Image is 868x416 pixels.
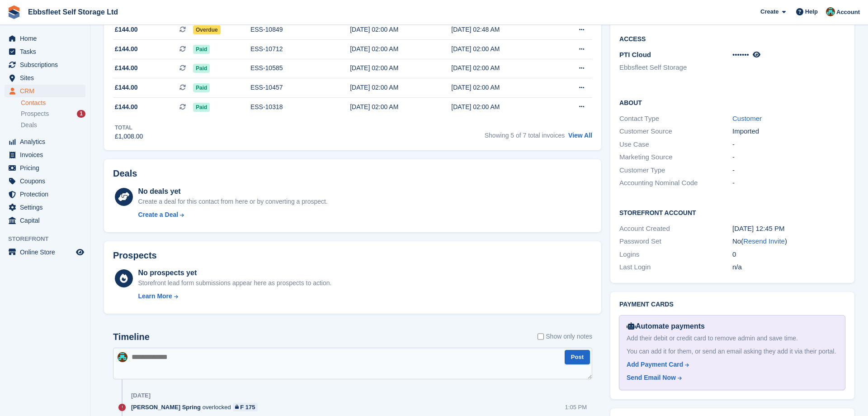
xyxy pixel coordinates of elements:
[193,64,210,73] span: Paid
[21,99,85,107] a: Contacts
[538,332,592,341] label: Show only notes
[115,44,138,54] span: £144.00
[451,83,552,92] div: [DATE] 02:00 AM
[350,63,451,73] div: [DATE] 02:00 AM
[21,110,49,118] span: Prospects
[138,186,327,197] div: No deals yet
[619,178,732,188] div: Accounting Nominal Code
[8,234,90,244] span: Storefront
[451,44,552,54] div: [DATE] 02:00 AM
[732,51,749,58] span: •••••••
[732,249,845,260] div: 0
[5,45,85,58] a: menu
[5,135,85,148] a: menu
[20,135,74,148] span: Analytics
[24,5,122,19] a: Ebbsfleet Self Storage Ltd
[250,25,350,34] div: ESS-10849
[5,175,85,187] a: menu
[5,148,85,161] a: menu
[732,139,845,150] div: -
[568,132,592,139] a: View All
[131,403,262,411] div: overlocked
[138,210,178,220] div: Create a Deal
[138,268,331,278] div: No prospects yet
[77,110,85,118] div: 1
[619,152,732,163] div: Marketing Source
[732,178,845,188] div: -
[350,25,451,34] div: [DATE] 02:00 AM
[115,102,138,112] span: £144.00
[20,32,74,45] span: Home
[131,392,151,399] div: [DATE]
[565,350,590,365] button: Post
[732,115,762,122] a: Customer
[250,102,350,112] div: ESS-10318
[115,132,143,141] div: £1,008.00
[250,83,350,92] div: ESS-10457
[138,278,331,288] div: Storefront lead form submissions appear here as prospects to action.
[732,224,845,234] div: [DATE] 12:45 PM
[619,114,732,124] div: Contact Type
[250,63,350,73] div: ESS-10585
[619,301,845,308] h2: Payment cards
[538,332,544,341] input: Show only notes
[760,7,778,16] span: Create
[138,292,331,301] a: Learn More
[113,168,137,179] h2: Deals
[451,102,552,112] div: [DATE] 02:00 AM
[451,25,552,34] div: [DATE] 02:48 AM
[619,165,732,176] div: Customer Type
[732,126,845,137] div: Imported
[20,214,74,227] span: Capital
[732,152,845,163] div: -
[115,25,138,34] span: £144.00
[115,124,143,132] div: Total
[193,103,210,112] span: Paid
[5,85,85,97] a: menu
[115,83,138,92] span: £144.00
[836,8,860,17] span: Account
[193,45,210,54] span: Paid
[451,63,552,73] div: [DATE] 02:00 AM
[619,98,845,107] h2: About
[5,162,85,174] a: menu
[113,332,150,342] h2: Timeline
[743,237,785,245] a: Resend Invite
[350,102,451,112] div: [DATE] 02:00 AM
[619,236,732,247] div: Password Set
[131,403,201,411] span: [PERSON_NAME] Spring
[20,201,74,214] span: Settings
[20,188,74,201] span: Protection
[233,403,258,411] a: F 175
[20,45,74,58] span: Tasks
[619,224,732,234] div: Account Created
[732,236,845,247] div: No
[20,175,74,187] span: Coupons
[21,109,85,119] a: Prospects 1
[113,250,157,261] h2: Prospects
[240,403,255,411] div: F 175
[619,34,845,43] h2: Access
[20,246,74,258] span: Online Store
[627,347,838,356] div: You can add it for them, or send an email asking they add it via their portal.
[250,44,350,54] div: ESS-10712
[627,360,834,369] a: Add Payment Card
[627,321,838,332] div: Automate payments
[805,7,818,16] span: Help
[619,262,732,273] div: Last Login
[20,85,74,97] span: CRM
[20,58,74,71] span: Subscriptions
[5,214,85,227] a: menu
[21,120,85,130] a: Deals
[619,62,732,73] li: Ebbsfleet Self Storage
[5,188,85,201] a: menu
[193,83,210,92] span: Paid
[21,121,37,129] span: Deals
[732,262,845,273] div: n/a
[627,360,683,369] div: Add Payment Card
[619,126,732,137] div: Customer Source
[619,208,845,217] h2: Storefront Account
[20,162,74,174] span: Pricing
[619,139,732,150] div: Use Case
[619,249,732,260] div: Logins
